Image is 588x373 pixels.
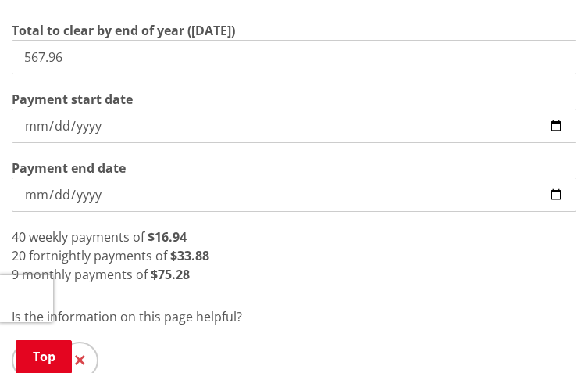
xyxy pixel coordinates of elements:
span: weekly payments of [29,228,144,246]
span: 40 [12,228,26,246]
label: Payment start date [12,90,133,109]
span: 9 [12,266,19,283]
span: fortnightly payments of [29,247,167,264]
span: 20 [12,247,26,264]
span: monthly payments of [22,266,148,283]
strong: $33.88 [170,247,209,264]
a: Top [16,340,72,373]
label: Total to clear by end of year ([DATE]) [12,21,235,40]
strong: $16.94 [148,228,187,246]
iframe: Messenger Launcher [516,307,572,364]
strong: $75.28 [151,266,190,283]
p: Is the information on this page helpful? [12,307,576,326]
label: Payment end date [12,159,126,178]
